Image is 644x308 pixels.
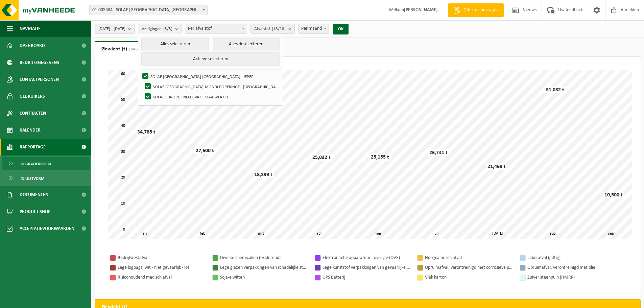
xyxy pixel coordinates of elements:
[141,52,280,66] button: Actieve selecteren
[141,71,280,81] label: SOLAE [GEOGRAPHIC_DATA] [GEOGRAPHIC_DATA] - IEPER
[141,38,209,51] button: Alles selecteren
[220,263,308,272] div: Lege glazen verpakkingen van schadelijke stoffen
[194,147,216,154] div: 27,600 t
[425,254,513,262] div: Hoogcalorisch afval
[127,47,147,51] span: (240,612 t)
[220,254,308,262] div: Diverse chemicaliën (oxiderend)
[21,172,44,185] span: In lijstvorm
[425,273,513,282] div: Vlak karton
[462,7,500,14] span: Offerte aanvragen
[323,263,410,272] div: Lege kunststof verpakkingen van gevaarlijke stoffen
[298,24,329,34] span: Per maand
[254,24,286,34] span: Afvalstof
[527,254,615,262] div: Labo-afval (giftig)
[213,38,280,51] button: Alles deselecteren
[369,154,391,161] div: 25,155 t
[20,203,50,220] span: Product Shop
[163,27,172,31] count: (3/3)
[143,81,280,92] label: SOLAE [GEOGRAPHIC_DATA]-MONDI POPERINGE - [GEOGRAPHIC_DATA]
[603,192,624,198] div: 10,500 t
[20,37,45,54] span: Dashboard
[90,5,207,15] span: 01-005584 - SOLAE BELGIUM NV - IEPER
[20,139,46,156] span: Rapportage
[20,54,59,71] span: Bedrijfsgegevens
[21,158,51,170] span: In grafiekvorm
[98,24,125,34] span: [DATE] - [DATE]
[272,27,286,31] count: (18/18)
[333,24,349,34] button: OK
[425,263,513,272] div: Opruimafval, verontreinigd met corrosieve producten
[185,24,247,33] span: Per afvalstof
[118,254,206,262] div: Bedrijfsrestafval
[89,5,208,15] span: 01-005584 - SOLAE BELGIUM NV - IEPER
[428,149,449,156] div: 26,741 t
[527,273,615,282] div: Zuiver steenpuin (HMRP)
[20,88,45,105] span: Gebruikers
[20,122,41,139] span: Kalender
[142,24,172,34] span: Vestigingen
[118,273,206,282] div: Risicohoudend medisch afval
[486,163,507,170] div: 21,468 t
[220,273,308,282] div: Soja-eiwitten
[20,20,41,37] span: Navigatie
[185,24,247,34] span: Per afvalstof
[544,87,566,93] div: 51,032 t
[323,273,410,282] div: UPS Batterij
[2,172,90,185] a: In lijstvorm
[118,263,206,272] div: Lege bigbags, wit - niet gevaarlijk - los
[299,24,329,33] span: Per maand
[323,254,410,262] div: Elektronische apparatuur - overige (OVE)
[20,186,48,203] span: Documenten
[448,3,504,17] a: Offerte aanvragen
[95,24,135,34] button: [DATE] - [DATE]
[20,220,74,237] span: Acceptatievoorwaarden
[136,129,157,136] div: 34,785 t
[20,71,59,88] span: Contactpersonen
[311,154,332,161] div: 25,032 t
[404,7,438,13] strong: [PERSON_NAME]
[527,263,615,272] div: Opruimafval, verontreinigd met olie
[20,105,46,122] span: Contracten
[95,41,154,57] a: Gewicht (t)
[143,92,280,102] label: SOLAE EUROPE - NEELE VAT - MAASVLAKTE
[138,24,182,34] button: Vestigingen(3/3)
[2,157,90,170] a: In grafiekvorm
[251,24,295,34] button: Afvalstof(18/18)
[253,171,274,178] div: 18,299 t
